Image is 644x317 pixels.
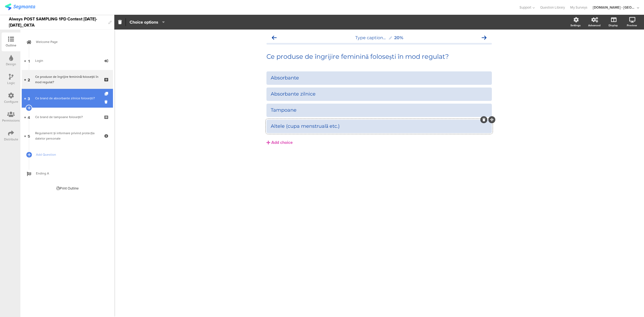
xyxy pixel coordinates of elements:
[355,35,386,40] span: Type caption...
[28,95,30,101] span: 3
[130,19,158,25] span: Choice options
[5,3,35,10] img: segmanta logo
[9,15,106,30] div: Always POST SAMPLING 1PD Contest [DATE]-[DATE]_OKTA
[22,51,113,70] a: 1 Login
[4,137,18,142] div: Distribute
[22,164,113,183] a: Ending A
[28,58,30,64] span: 1
[271,140,293,145] div: Add choice
[36,39,105,45] span: Welcome Page
[271,75,488,81] div: Absorbante
[35,96,99,101] div: Ce brand de absorbante zilnice folosești?
[28,133,30,139] span: 5
[105,92,109,96] i: Duplicate
[22,70,113,89] a: 2 Ce produse de îngrijire feminină folosești în mod regulat?
[519,5,531,10] span: Support
[36,171,105,176] span: Ending A
[22,108,113,126] a: 4 Ce brand de tampoane folosești?
[22,32,113,51] a: Welcome Page
[2,118,20,123] div: Permissions
[36,152,105,157] span: Add Question
[129,16,165,28] button: Choice options
[570,23,581,27] div: Settings
[35,58,99,63] div: Login
[588,23,601,27] div: Advanced
[609,23,618,27] div: Display
[105,99,109,104] i: Delete
[22,89,113,108] a: 3 Ce brand de absorbante zilnice folosești?
[6,43,16,48] div: Outline
[35,74,99,85] div: Ce produse de îngrijire feminină folosești în mod regulat?
[6,62,16,67] div: Design
[7,81,15,85] div: Logic
[4,99,18,104] div: Configure
[394,35,403,40] div: 20%
[271,107,488,113] div: Tampoane
[56,186,79,191] div: Print Outline
[271,91,488,97] div: Absorbante zilnice
[28,114,30,120] span: 4
[22,126,113,145] a: 5 Regulament și informare privind protecția datelor personale
[28,76,30,82] span: 2
[35,114,99,120] div: Ce brand de tampoane folosești?
[627,23,637,27] div: Preview
[593,5,636,10] div: [DOMAIN_NAME] - [GEOGRAPHIC_DATA]
[266,53,492,61] p: Ce produse de îngrijire feminină folosești în mod regulat?
[35,130,99,141] div: Regulament și informare privind protecția datelor personale
[266,136,492,149] button: Add choice
[271,123,488,129] div: Altele (cupa menstruală etc.)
